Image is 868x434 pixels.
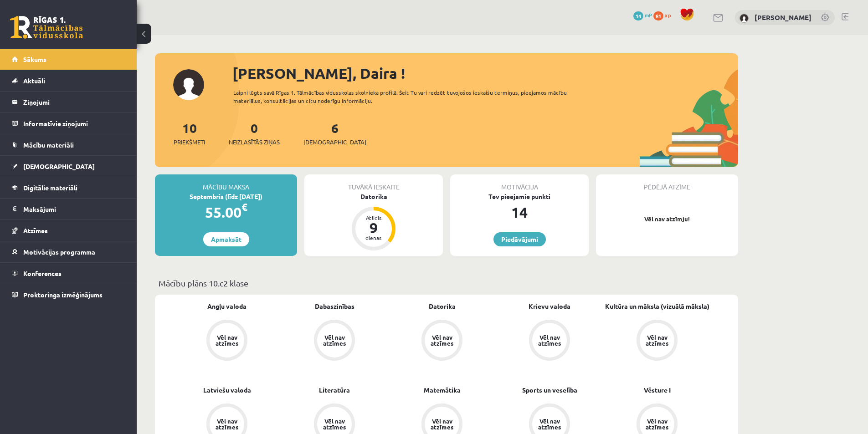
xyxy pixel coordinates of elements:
[12,177,125,198] a: Digitālie materiāli
[12,220,125,241] a: Atzīmes
[233,88,583,105] div: Laipni lūgts savā Rīgas 1. Tālmācības vidusskolas skolnieka profilā. Šeit Tu vari redzēt tuvojošo...
[23,141,74,149] span: Mācību materiāli
[203,385,251,395] a: Latviešu valoda
[155,174,297,192] div: Mācību maksa
[322,334,347,346] div: Vēl nav atzīmes
[159,277,734,289] p: Mācību plāns 10.c2 klase
[653,11,663,20] span: 81
[644,418,670,430] div: Vēl nav atzīmes
[232,62,738,84] div: [PERSON_NAME], Daira !
[360,235,387,240] div: dienas
[450,174,589,192] div: Motivācija
[12,284,125,305] a: Proktoringa izmēģinājums
[155,201,297,223] div: 55.00
[360,215,387,220] div: Atlicis
[644,385,671,395] a: Vēsture I
[12,263,125,284] a: Konferences
[322,418,347,430] div: Vēl nav atzīmes
[304,192,443,201] div: Datorika
[23,113,125,134] legend: Informatīvie ziņojumi
[429,301,456,311] a: Datorika
[304,174,443,192] div: Tuvākā ieskaite
[12,199,125,220] a: Maksājumi
[665,11,671,19] span: xp
[23,77,45,85] span: Aktuāli
[644,334,670,346] div: Vēl nav atzīmes
[214,418,240,430] div: Vēl nav atzīmes
[12,156,125,177] a: [DEMOGRAPHIC_DATA]
[23,162,95,170] span: [DEMOGRAPHIC_DATA]
[319,385,350,395] a: Literatūra
[601,214,734,224] p: Vēl nav atzīmju!
[23,184,77,192] span: Digitālie materiāli
[522,385,577,395] a: Sports un veselība
[12,92,125,112] a: Ziņojumi
[155,192,297,201] div: Septembris (līdz [DATE])
[537,418,562,430] div: Vēl nav atzīmes
[653,11,675,19] a: 81 xp
[23,55,46,63] span: Sākums
[740,14,749,23] img: Daira Medne
[450,201,589,223] div: 14
[429,418,455,430] div: Vēl nav atzīmes
[203,232,249,246] a: Apmaksāt
[633,11,643,20] span: 14
[496,320,603,363] a: Vēl nav atzīmes
[388,320,496,363] a: Vēl nav atzīmes
[12,113,125,134] a: Informatīvie ziņojumi
[645,11,652,19] span: mP
[174,120,205,147] a: 10Priekšmeti
[603,320,711,363] a: Vēl nav atzīmes
[303,138,366,147] span: [DEMOGRAPHIC_DATA]
[755,13,812,22] a: [PERSON_NAME]
[23,269,62,277] span: Konferences
[12,134,125,155] a: Mācību materiāli
[537,334,562,346] div: Vēl nav atzīmes
[360,220,387,235] div: 9
[229,120,280,147] a: 0Neizlasītās ziņas
[304,192,443,252] a: Datorika Atlicis 9 dienas
[424,385,461,395] a: Matemātika
[214,334,240,346] div: Vēl nav atzīmes
[529,301,570,311] a: Krievu valoda
[173,320,281,363] a: Vēl nav atzīmes
[596,174,738,192] div: Pēdējā atzīme
[10,16,83,39] a: Rīgas 1. Tālmācības vidusskola
[23,248,95,256] span: Motivācijas programma
[633,11,652,19] a: 14 mP
[12,241,125,262] a: Motivācijas programma
[23,291,103,299] span: Proktoringa izmēģinājums
[303,120,366,147] a: 6[DEMOGRAPHIC_DATA]
[174,138,205,147] span: Priekšmeti
[12,70,125,91] a: Aktuāli
[281,320,388,363] a: Vēl nav atzīmes
[315,301,354,311] a: Dabaszinības
[450,192,589,201] div: Tev pieejamie punkti
[229,138,280,147] span: Neizlasītās ziņas
[207,301,247,311] a: Angļu valoda
[493,232,546,246] a: Piedāvājumi
[605,301,709,311] a: Kultūra un māksla (vizuālā māksla)
[429,334,455,346] div: Vēl nav atzīmes
[23,226,48,235] span: Atzīmes
[23,199,125,220] legend: Maksājumi
[23,92,125,112] legend: Ziņojumi
[241,200,247,214] span: €
[12,49,125,70] a: Sākums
